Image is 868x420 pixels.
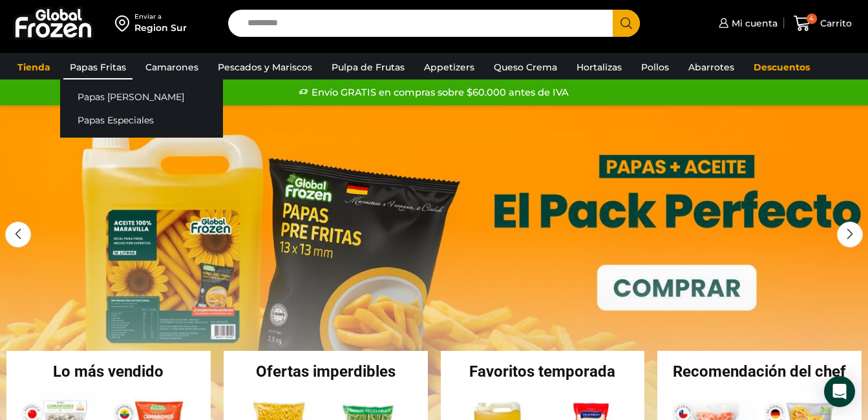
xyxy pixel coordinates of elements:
a: 4 Carrito [790,8,855,39]
div: Open Intercom Messenger [824,376,855,407]
a: Appetizers [418,55,481,79]
span: Carrito [817,17,852,30]
h2: Ofertas imperdibles [224,364,428,379]
a: Hortalizas [570,55,628,79]
div: Previous slide [5,222,31,247]
div: Region Sur [134,21,187,34]
a: Camarones [139,55,205,79]
h2: Favoritos temporada [441,364,645,379]
span: Mi cuenta [728,17,778,30]
button: Search button [613,10,640,37]
a: Papas Fritas [63,55,132,79]
a: Pollos [635,55,675,79]
div: Next slide [837,222,863,247]
img: address-field-icon.svg [115,12,134,34]
h2: Lo más vendido [6,364,211,379]
h2: Recomendación del chef [657,364,862,379]
a: Pulpa de Frutas [325,55,411,79]
a: Abarrotes [682,55,741,79]
a: Mi cuenta [715,10,778,36]
a: Papas Especiales [60,109,223,132]
a: Pescados y Mariscos [211,55,319,79]
a: Tienda [11,55,57,79]
a: Papas [PERSON_NAME] [60,85,223,109]
a: Queso Crema [487,55,564,79]
div: Enviar a [134,12,187,21]
span: 4 [807,14,817,24]
a: Descuentos [747,55,816,79]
